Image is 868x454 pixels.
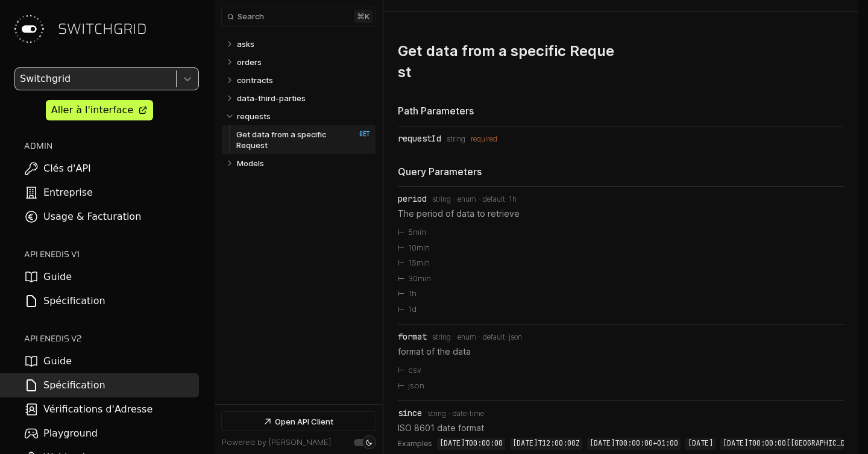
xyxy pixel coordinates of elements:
[236,129,343,151] p: Get data from a specific Request
[398,225,844,240] li: 5min
[483,195,509,204] div: default:
[215,30,383,404] nav: Table of contents for Api
[51,103,133,117] div: Aller à l'interface
[398,240,844,256] li: 10min
[398,286,844,302] li: 1h
[24,248,199,260] h2: API ENEDIS v1
[437,438,505,450] code: [DATE]T00:00:00
[237,111,271,122] p: requests
[398,165,844,179] div: Query Parameters
[398,302,844,317] li: 1d
[398,378,844,394] li: json
[237,71,371,89] a: contracts
[471,135,497,143] div: required
[398,271,844,287] li: 30min
[237,75,273,86] p: contracts
[510,438,582,450] code: [DATE]T12:00:00Z
[354,10,373,23] kbd: ⌘ k
[458,333,476,341] span: enum
[237,57,262,67] p: orders
[398,134,441,143] div: requestId
[10,10,48,48] img: Switchgrid Logo
[398,332,427,341] div: format
[347,130,370,138] span: GET
[398,255,844,271] li: 15min
[432,333,451,341] span: string
[427,409,446,418] span: string
[398,421,844,434] p: ISO 8601 date format
[236,125,370,154] a: Get data from a specific Request GET
[222,412,376,431] a: Open API Client
[453,409,484,418] span: date-time
[458,195,476,204] span: enum
[432,195,451,204] span: string
[24,140,199,152] h2: ADMIN
[222,438,331,447] a: Powered by [PERSON_NAME]
[237,35,371,53] a: asks
[24,332,199,344] h2: API ENEDIS v2
[237,89,371,107] a: data-third-parties
[398,438,432,450] span: Examples
[447,135,465,143] span: string
[398,42,614,81] h3: Get data from a specific Request
[398,104,844,118] div: Path Parameters
[509,333,522,341] span: json
[237,93,306,104] p: data-third-parties
[237,107,371,125] a: requests
[237,158,264,169] p: Models
[237,154,371,172] a: Models
[237,39,254,49] p: asks
[509,195,517,204] span: 1h
[587,438,681,450] code: [DATE]T00:00:00+01:00
[685,438,715,450] code: [DATE]
[483,333,509,341] div: default:
[237,12,264,21] span: Search
[237,53,371,71] a: orders
[398,345,844,358] p: format of the data
[398,194,427,204] div: period
[46,100,153,120] a: Aller à l'interface
[365,439,373,446] div: Set light mode
[398,207,844,220] p: The period of data to retrieve
[398,408,422,418] div: since
[398,362,844,378] li: csv
[58,19,147,39] span: SWITCHGRID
